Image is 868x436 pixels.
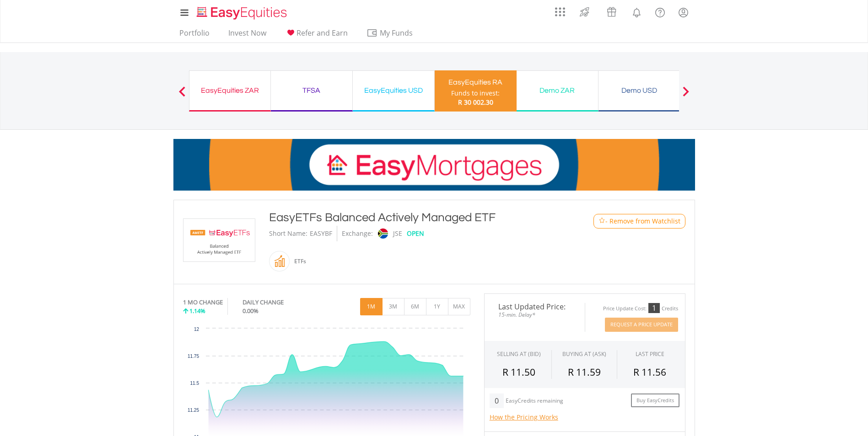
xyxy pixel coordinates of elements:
div: 1 [648,303,660,313]
span: Last Updated Price: [491,303,578,310]
div: OPEN [407,226,424,241]
span: Refer and Earn [297,28,348,38]
div: Demo USD [604,84,674,97]
a: How the Pricing Works [490,413,558,421]
a: Portfolio [176,28,213,43]
img: grid-menu-icon.svg [555,7,565,17]
div: EasyETFs Balanced Actively Managed ETF [269,209,556,226]
div: Short Name: [269,226,307,241]
div: 1 MO CHANGE [183,298,223,307]
button: Next [677,91,695,100]
div: JSE [393,226,402,241]
span: R 30 002.30 [458,98,493,106]
div: SELLING AT (BID) [497,350,541,358]
button: MAX [448,298,470,315]
span: 1.14% [189,307,205,315]
div: EasyCredits remaining [506,398,563,405]
div: DAILY CHANGE [243,298,314,307]
span: BUYING AT (ASK) [562,350,606,358]
span: R 11.50 [502,366,535,378]
span: R 11.59 [568,366,601,378]
button: 1Y [426,298,448,315]
div: Funds to invest: [451,89,500,98]
a: My Profile [672,2,695,22]
img: jse.png [377,229,388,239]
button: 6M [404,298,426,315]
span: 0.00% [243,307,259,315]
div: Demo ZAR [522,84,593,97]
div: Credits [662,305,678,312]
img: vouchers-v2.svg [604,5,619,19]
text: 11.25 [187,408,199,413]
a: Home page [193,2,291,21]
a: Invest Now [225,28,270,43]
div: LAST PRICE [636,350,664,358]
span: 15-min. Delay* [491,310,578,319]
div: EasyEquities RA [440,76,511,89]
div: Price Update Cost: [603,305,647,312]
img: EasyMortage Promotion Banner [173,139,695,191]
a: Refer and Earn [281,28,351,43]
span: R 11.56 [633,366,666,378]
a: Buy EasyCredits [631,393,679,408]
img: thrive-v2.svg [577,5,592,19]
div: 0 [490,393,504,408]
text: 11.75 [187,354,199,359]
div: TFSA [276,84,347,97]
a: Notifications [625,2,648,21]
button: 1M [360,298,383,315]
div: ETFs [290,250,306,272]
div: EasyEquities USD [358,84,429,97]
div: Exchange: [342,226,373,241]
div: EASYBF [310,226,332,241]
div: EasyEquities ZAR [195,84,265,97]
a: FAQ's and Support [648,2,672,21]
img: Watchlist [598,218,605,224]
text: 12 [194,327,199,332]
img: EQU.ZA.EASYBF.png [185,219,253,261]
button: 3M [382,298,404,315]
button: Request A Price Update [605,318,678,332]
a: AppsGrid [549,2,571,17]
text: 11.5 [190,381,199,386]
span: - Remove from Watchlist [605,217,680,226]
img: EasyEquities_Logo.png [195,5,291,21]
button: Previous [173,91,191,100]
a: Vouchers [598,2,625,19]
button: Watchlist - Remove from Watchlist [593,214,685,229]
span: My Funds [367,27,426,39]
